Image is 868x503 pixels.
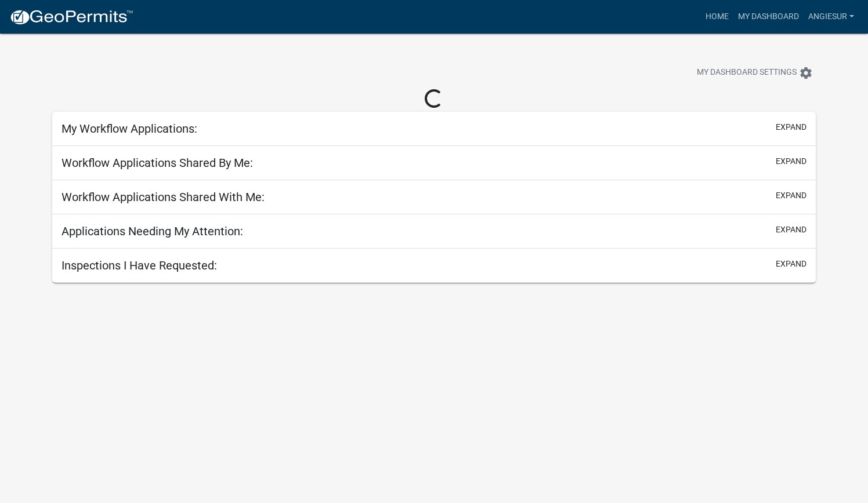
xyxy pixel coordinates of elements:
[62,224,243,238] h5: Applications Needing My Attention:
[62,258,217,272] h5: Inspections I Have Requested:
[776,224,806,236] button: expand
[62,156,253,170] h5: Workflow Applications Shared By Me:
[733,6,804,28] a: My Dashboard
[62,190,265,204] h5: Workflow Applications Shared With Me:
[776,258,806,270] button: expand
[776,155,806,167] button: expand
[701,6,733,28] a: Home
[62,122,197,136] h5: My Workflow Applications:
[804,6,859,28] a: AngieSur
[688,61,822,84] button: My Dashboard Settingssettings
[697,66,797,80] span: My Dashboard Settings
[776,189,806,202] button: expand
[776,121,806,133] button: expand
[799,66,813,80] i: settings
